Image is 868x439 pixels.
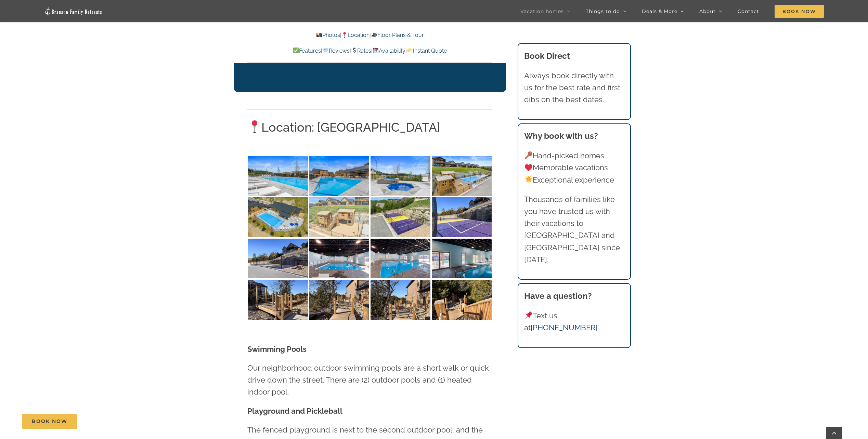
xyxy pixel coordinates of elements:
[524,130,624,142] h3: Why book with us?
[248,120,261,133] img: 📍
[432,239,492,279] img: Summer-Bay-indoor-pool-3-scaled
[524,310,624,334] p: Text us at
[342,32,347,38] img: 📍
[525,164,532,171] img: ❤️
[775,5,824,18] span: Book Now
[525,176,532,183] img: 🌟
[247,31,492,40] p: | |
[738,9,759,14] span: Contact
[525,151,532,159] img: 🔑
[309,197,369,237] img: 00-Summer-Bay-at-Table-Rock-Lake-0934-scaled
[524,51,570,61] b: Book Direct
[586,9,620,14] span: Things to do
[371,156,430,196] img: 00-Summer-Bay-at-Table-Rock-Lake-04545-scaled
[247,362,492,398] p: Our neighborhood outdoor swimming pools are a short walk or quick drive down the street. There ar...
[373,48,405,54] a: Availability
[248,239,308,279] img: Summer-Bay-pickleball-1-scaled
[407,48,447,54] a: Instant Quote
[309,156,369,196] img: 00-Summer-Bay-at-Table-Rock-Lake-04544-scaled
[371,239,430,279] img: Summer-Bay-indoor-pool-2-scaled
[432,156,492,196] img: 00-Summer-Bay-at-Table-Rock-Lake-0525-scaled
[322,48,349,54] a: Reviews
[309,239,369,279] img: Summer-Bay-indoor-pool-1-scaled
[351,48,357,53] img: 💲
[531,323,597,332] a: [PHONE_NUMBER]
[524,194,624,266] p: Thousands of families like you have trusted us with their vacations to [GEOGRAPHIC_DATA] and [GEO...
[341,32,370,38] a: Location
[316,32,322,38] img: 📸
[373,48,378,53] img: 📆
[293,48,321,54] a: Features
[293,48,299,53] img: ✅
[248,156,308,196] img: 00-Summer-Bay-at-Table-Rock-Lake-04542-scaled
[371,280,430,320] img: Summer-Bay-path-to-lake-3-scaled
[371,197,430,237] img: 00-Summer-Bay-at-Table-Rock-Lake-0944-scaled
[247,407,342,415] strong: Playground and Pickleball
[323,48,328,53] img: 💬
[524,70,624,106] p: Always book directly with us for the best rate and first dibs on the best dates.
[316,32,340,38] a: Photos
[372,32,377,38] img: 🎥
[642,9,677,14] span: Deals & More
[248,197,308,237] img: 00-Summer-Bay-at-Table-Rock-Lake-0545-scaled
[699,9,716,14] span: About
[524,291,592,301] strong: Have a question?
[32,418,67,424] span: Book Now
[309,280,369,320] img: Summer-Bay-path-to-lake-2-scaled
[432,197,492,237] img: Summer-Bay-pickleball-2-scaled
[407,48,413,53] img: 👉
[371,32,424,38] a: Floor Plans & Tour
[247,46,492,55] p: | | | |
[22,414,77,429] a: Book Now
[520,9,564,14] span: Vacation homes
[351,48,371,54] a: Rates
[44,7,102,15] img: Branson Family Retreats Logo
[432,280,492,320] img: Summer-Bay-path-to-lake-4-scaled
[247,345,307,354] strong: Swimming Pools
[525,311,532,319] img: 📌
[524,150,624,186] p: Hand-picked homes Memorable vacations Exceptional experience
[247,119,492,136] h2: Location: [GEOGRAPHIC_DATA]
[248,280,308,320] img: Summer-Bay-path-to-lake-1-scaled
